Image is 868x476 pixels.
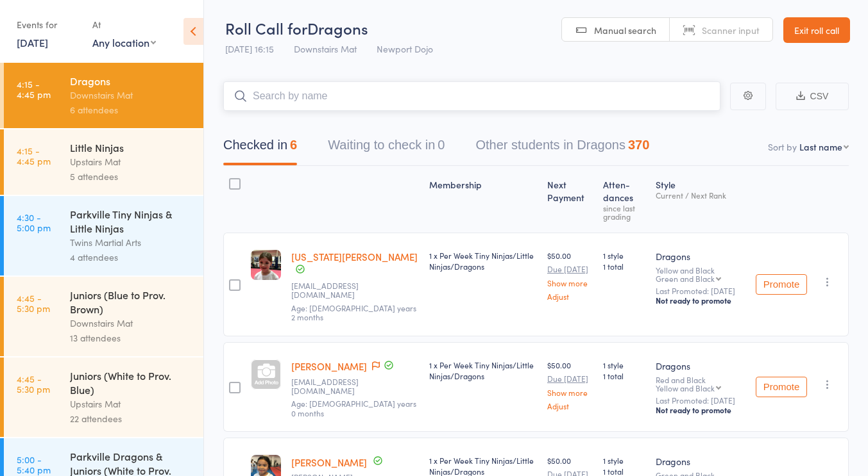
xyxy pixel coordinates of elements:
small: alexanderbiley@gmail.com [291,281,419,300]
span: 1 total [603,261,645,272]
small: Due [DATE] [547,265,593,274]
time: 4:30 - 5:00 pm [17,212,51,233]
span: Manual search [594,24,656,37]
a: [DATE] [17,35,48,49]
div: Yellow and Black [656,266,745,283]
a: [PERSON_NAME] [291,359,367,373]
div: 5 attendees [70,169,192,184]
div: Not ready to promote [656,405,745,415]
time: 4:15 - 4:45 pm [17,79,51,99]
div: 1 x Per Week Tiny Ninjas/Little Ninjas/Dragons [429,250,537,272]
button: Waiting to check in0 [328,131,445,165]
a: 4:15 -4:45 pmDragonsDownstairs Mat6 attendees [4,63,203,128]
div: Upstairs Mat [70,154,192,169]
a: 4:45 -5:30 pmJuniors (White to Prov. Blue)Upstairs Mat22 attendees [4,357,203,437]
div: Style [651,172,751,227]
button: Promote [756,377,807,397]
button: Other students in Dragons370 [475,131,649,165]
button: Checked in6 [223,131,297,165]
div: 1 x Per Week Tiny Ninjas/Little Ninjas/Dragons [429,359,537,381]
a: Exit roll call [783,17,850,43]
div: Yellow and Black [656,384,715,392]
div: Current / Next Rank [656,191,745,199]
span: Newport Dojo [377,42,433,55]
a: 4:30 -5:00 pmParkville Tiny Ninjas & Little NinjasTwins Martial Arts4 attendees [4,196,203,275]
div: Red and Black [656,375,745,392]
div: 6 [290,138,297,152]
a: Show more [547,388,593,397]
div: Not ready to promote [656,295,745,306]
time: 4:45 - 5:30 pm [17,293,50,313]
a: Adjust [547,402,593,410]
div: since last grading [603,204,645,220]
div: 13 attendees [70,331,192,345]
a: Show more [547,279,593,287]
div: Upstairs Mat [70,397,192,411]
div: 22 attendees [70,411,192,426]
span: Roll Call for [225,17,307,38]
time: 5:00 - 5:40 pm [17,454,51,475]
span: 1 total [603,370,645,381]
button: Promote [756,274,807,295]
span: Dragons [307,17,368,38]
small: Due [DATE] [547,374,593,383]
time: 4:45 - 5:30 pm [17,373,50,394]
div: Green and Black [656,274,715,283]
a: 4:45 -5:30 pmJuniors (Blue to Prov. Brown)Downstairs Mat13 attendees [4,277,203,356]
time: 4:15 - 4:45 pm [17,145,51,166]
div: Atten­dances [598,172,651,227]
label: Sort by [768,140,797,153]
a: Adjust [547,292,593,300]
a: 4:15 -4:45 pmLittle NinjasUpstairs Mat5 attendees [4,129,203,195]
small: Last Promoted: [DATE] [656,286,745,295]
input: Search by name [223,81,720,111]
span: 1 style [603,250,645,261]
div: Downstairs Mat [70,316,192,331]
div: Dragons [656,250,745,263]
div: Membership [424,172,542,227]
small: Last Promoted: [DATE] [656,396,745,405]
div: Juniors (Blue to Prov. Brown) [70,288,192,316]
div: 0 [438,138,445,152]
div: Little Ninjas [70,140,192,154]
div: Last name [799,140,842,153]
span: Scanner input [702,24,760,37]
div: 6 attendees [70,103,192,117]
div: Twins Martial Arts [70,235,192,250]
div: Juniors (White to Prov. Blue) [70,368,192,397]
div: Dragons [656,359,745,372]
div: At [92,14,156,35]
span: Age: [DEMOGRAPHIC_DATA] years 2 months [291,302,416,322]
div: Next Payment [542,172,598,227]
div: Any location [92,35,156,49]
div: 4 attendees [70,250,192,265]
div: 370 [628,138,649,152]
button: CSV [776,83,849,110]
img: image1744786825.png [251,250,281,280]
span: 1 style [603,455,645,466]
a: [US_STATE][PERSON_NAME] [291,250,418,263]
small: Katemccutcheon@icloud.com [291,377,419,396]
div: Parkville Tiny Ninjas & Little Ninjas [70,207,192,235]
a: [PERSON_NAME] [291,455,367,469]
div: Downstairs Mat [70,88,192,103]
div: Dragons [70,74,192,88]
span: Age: [DEMOGRAPHIC_DATA] years 0 months [291,398,416,418]
div: Events for [17,14,80,35]
span: [DATE] 16:15 [225,42,274,55]
div: Dragons [656,455,745,468]
span: 1 style [603,359,645,370]
div: $50.00 [547,250,593,300]
div: $50.00 [547,359,593,410]
span: Downstairs Mat [294,42,357,55]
